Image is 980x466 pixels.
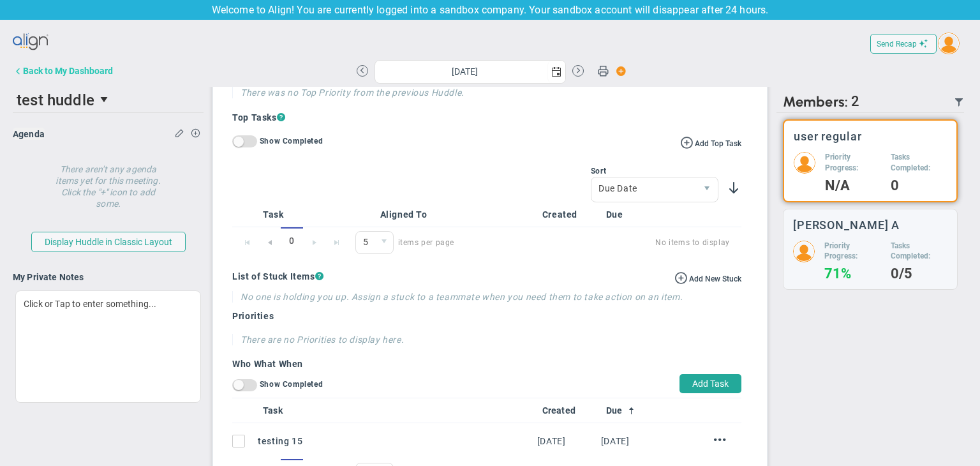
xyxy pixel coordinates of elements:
span: Print Huddle [597,64,609,82]
span: 0 [355,231,394,254]
a: Task [263,405,531,416]
span: Agenda [13,129,45,139]
span: Members: [783,93,848,110]
span: Filter Updated Members [954,97,964,107]
span: Add New Stuck [689,274,741,283]
div: testing 15 [258,434,532,448]
h4: 0/5 [891,268,947,280]
h5: Priority Progress: [825,152,881,174]
h5: Tasks Completed: [891,152,947,174]
div: Wed Oct 01 2025 06:14:02 GMT+0530 (India Standard Time) [537,434,596,448]
h4: There are no Priorities to display here. [241,334,541,345]
span: test huddle [17,91,94,109]
h4: There aren't any agenda items yet for this meeting. Click the "+" icon to add some. [51,154,166,209]
div: Back to My Dashboard [23,66,113,76]
h4: No one is holding you up. Assign a stuck to a teammate when you need them to take action on an item. [241,291,741,303]
span: select [375,232,393,253]
img: 202891.Person.photo [793,241,815,262]
span: select [696,177,718,202]
span: Add Top Task [695,139,741,148]
span: 5 [356,232,375,253]
button: Send Recap [870,34,937,54]
button: Add Task [679,374,741,393]
span: [DATE] [601,436,630,446]
th: Aligned To [375,202,537,227]
a: Due [606,405,660,416]
span: No items to display [470,235,730,250]
th: Created [537,202,601,227]
div: Sort [591,167,718,176]
span: Show Completed [260,380,323,389]
label: Show Completed [260,137,323,146]
h4: Top Tasks [232,111,741,124]
button: Display Huddle in Classic Layout [31,232,186,252]
div: Click or Tap to enter something... [15,290,201,403]
h5: Tasks Completed: [891,241,947,262]
h4: Who What When [232,358,741,370]
th: Due [601,202,665,227]
span: 2 [851,93,859,110]
button: Back to My Dashboard [13,58,113,84]
h3: [PERSON_NAME] A [793,219,900,231]
button: Add New Stuck [674,271,741,285]
span: Action Button [610,63,627,80]
h4: List of Stuck Items [232,271,741,282]
a: Created [542,405,596,416]
h3: user regular [794,130,862,142]
span: Due Date [591,177,696,199]
span: Send Recap [877,40,917,49]
span: select [94,89,116,110]
span: select [547,61,565,83]
h4: There was no Top Priority from the previous Huddle. [241,87,741,98]
h4: 0 [891,180,947,192]
h4: My Private Notes [13,271,204,283]
button: Add Top Task [680,135,741,149]
h5: Priority Progress: [824,241,881,262]
img: 210392.Person.photo [938,33,960,54]
span: 0 [281,227,303,255]
th: Task [258,202,345,227]
span: items per page [355,231,454,254]
h4: Priorities [232,310,741,322]
img: 210392.Person.photo [794,152,815,174]
h4: N/A [825,180,881,192]
img: align-logo.svg [13,29,50,55]
h4: 71% [824,268,881,280]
